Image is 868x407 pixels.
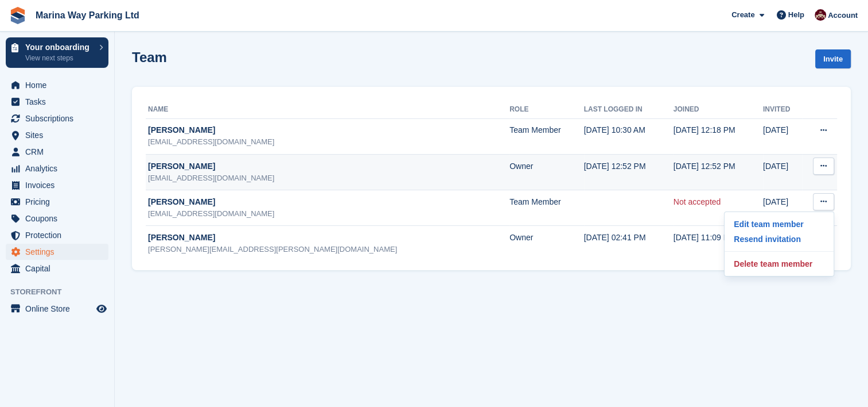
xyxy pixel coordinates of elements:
[6,110,108,126] a: menu
[729,217,829,232] a: Edit team member
[25,43,94,51] p: Your onboarding
[6,160,108,176] a: menu
[763,118,803,154] td: [DATE]
[25,227,94,243] span: Protection
[763,190,803,225] td: [DATE]
[509,154,583,190] td: Owner
[584,154,674,190] td: [DATE] 12:52 PM
[509,190,583,225] td: Team Member
[25,144,94,160] span: CRM
[95,302,108,316] a: Preview store
[148,160,509,172] div: [PERSON_NAME]
[148,232,509,244] div: [PERSON_NAME]
[25,301,94,317] span: Online Store
[763,101,803,119] th: Invited
[25,210,94,226] span: Coupons
[6,227,108,243] a: menu
[584,225,674,261] td: [DATE] 02:41 PM
[674,101,763,119] th: Joined
[25,127,94,143] span: Sites
[25,77,94,93] span: Home
[674,118,763,154] td: [DATE] 12:18 PM
[6,194,108,210] a: menu
[148,244,509,255] div: [PERSON_NAME][EMAIL_ADDRESS][PERSON_NAME][DOMAIN_NAME]
[10,286,114,298] span: Storefront
[148,208,509,220] div: [EMAIL_ADDRESS][DOMAIN_NAME]
[815,49,851,68] a: Invite
[6,94,108,110] a: menu
[148,172,509,184] div: [EMAIL_ADDRESS][DOMAIN_NAME]
[132,49,167,65] h1: Team
[25,94,94,110] span: Tasks
[6,77,108,93] a: menu
[674,225,763,261] td: [DATE] 11:09 PM
[148,136,509,148] div: [EMAIL_ADDRESS][DOMAIN_NAME]
[763,154,803,190] td: [DATE]
[9,7,26,24] img: stora-icon-8386f47178a22dfd0bd8f6a31ec36ba5ce8667c1dd55bd0f319d3a0aa187defe.svg
[25,160,94,176] span: Analytics
[6,260,108,277] a: menu
[31,6,144,25] a: Marina Way Parking Ltd
[6,177,108,193] a: menu
[6,144,108,160] a: menu
[25,53,94,63] p: View next steps
[788,9,804,21] span: Help
[731,9,754,21] span: Create
[6,127,108,143] a: menu
[509,118,583,154] td: Team Member
[815,9,826,21] img: Daniel Finn
[6,210,108,226] a: menu
[509,101,583,119] th: Role
[146,101,509,119] th: Name
[25,260,94,277] span: Capital
[6,37,108,68] a: Your onboarding View next steps
[584,118,674,154] td: [DATE] 10:30 AM
[674,197,721,206] a: Not accepted
[584,101,674,119] th: Last logged in
[729,232,829,247] a: Resend invitation
[6,244,108,260] a: menu
[25,194,94,210] span: Pricing
[148,196,509,208] div: [PERSON_NAME]
[828,10,858,21] span: Account
[148,124,509,136] div: [PERSON_NAME]
[25,110,94,126] span: Subscriptions
[25,177,94,193] span: Invoices
[6,301,108,317] a: menu
[729,256,829,271] a: Delete team member
[674,154,763,190] td: [DATE] 12:52 PM
[509,225,583,261] td: Owner
[25,244,94,260] span: Settings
